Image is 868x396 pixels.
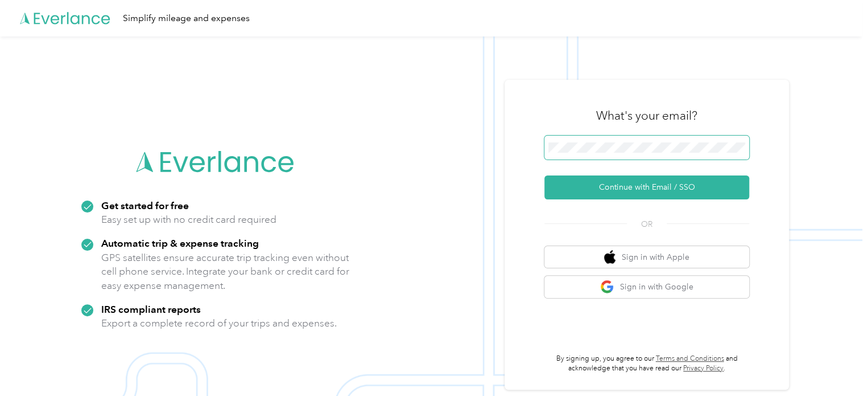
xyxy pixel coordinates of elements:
[123,11,250,26] div: Simplify mileage and expenses
[544,354,749,374] p: By signing up, you agree to our and acknowledge that you have read our .
[600,280,614,294] img: google logo
[101,199,189,211] strong: Get started for free
[627,218,667,230] span: OR
[101,303,201,315] strong: IRS compliant reports
[101,251,350,293] p: GPS satellites ensure accurate trip tracking even without cell phone service. Integrate your bank...
[656,354,724,363] a: Terms and Conditions
[596,108,697,124] h3: What's your email?
[101,237,259,249] strong: Automatic trip & expense tracking
[101,316,337,330] p: Export a complete record of your trips and expenses.
[604,250,615,264] img: apple logo
[544,175,749,199] button: Continue with Email / SSO
[544,276,749,298] button: google logoSign in with Google
[101,213,276,227] p: Easy set up with no credit card required
[544,246,749,268] button: apple logoSign in with Apple
[683,364,724,373] a: Privacy Policy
